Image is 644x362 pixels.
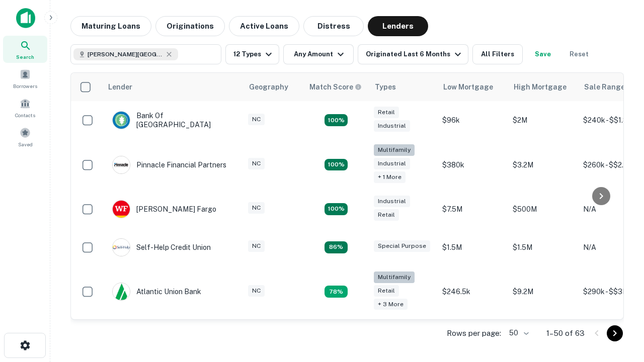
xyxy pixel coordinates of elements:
[563,44,595,64] button: Reset
[15,111,35,119] span: Contacts
[594,282,644,330] iframe: Chat Widget
[102,73,243,101] th: Lender
[374,120,410,132] div: Industrial
[112,238,211,256] div: Self-help Credit Union
[508,73,578,101] th: High Mortgage
[375,81,396,93] div: Types
[225,44,279,64] button: 12 Types
[437,73,508,101] th: Low Mortgage
[243,73,303,101] th: Geography
[248,285,265,297] div: NC
[16,8,35,28] img: capitalize-icon.png
[248,202,265,214] div: NC
[303,73,369,101] th: Capitalize uses an advanced AI algorithm to match your search with the best lender. The match sco...
[437,266,508,317] td: $246.5k
[3,65,47,92] a: Borrowers
[374,158,410,169] div: Industrial
[366,48,464,60] div: Originated Last 6 Months
[358,44,468,64] button: Originated Last 6 Months
[527,44,559,64] button: Save your search to get updates of matches that match your search criteria.
[508,101,578,139] td: $2M
[249,81,288,93] div: Geography
[325,286,348,298] div: Matching Properties: 10, hasApolloMatch: undefined
[112,283,201,301] div: Atlantic Union Bank
[248,114,265,125] div: NC
[70,16,151,36] button: Maturing Loans
[369,73,437,101] th: Types
[3,123,47,150] a: Saved
[368,16,428,36] button: Lenders
[3,36,47,63] a: Search
[374,171,406,183] div: + 1 more
[309,81,362,93] div: Capitalize uses an advanced AI algorithm to match your search with the best lender. The match sco...
[374,285,399,297] div: Retail
[325,159,348,171] div: Matching Properties: 23, hasApolloMatch: undefined
[514,81,567,93] div: High Mortgage
[303,16,364,36] button: Distress
[374,271,415,283] div: Multifamily
[508,190,578,228] td: $500M
[607,325,623,341] button: Go to next page
[3,94,47,121] a: Contacts
[374,240,430,252] div: Special Purpose
[437,101,508,139] td: $96k
[16,53,34,61] span: Search
[108,81,132,93] div: Lender
[447,327,501,339] p: Rows per page:
[437,228,508,266] td: $1.5M
[374,144,415,156] div: Multifamily
[472,44,523,64] button: All Filters
[437,190,508,228] td: $7.5M
[505,326,530,340] div: 50
[374,107,399,118] div: Retail
[508,266,578,317] td: $9.2M
[113,239,130,256] img: picture
[112,156,226,174] div: Pinnacle Financial Partners
[112,111,233,129] div: Bank Of [GEOGRAPHIC_DATA]
[508,228,578,266] td: $1.5M
[374,299,408,310] div: + 3 more
[113,283,130,300] img: picture
[113,201,130,218] img: picture
[325,241,348,253] div: Matching Properties: 11, hasApolloMatch: undefined
[584,81,625,93] div: Sale Range
[248,158,265,169] div: NC
[229,16,299,36] button: Active Loans
[18,140,33,148] span: Saved
[13,82,37,90] span: Borrowers
[508,139,578,190] td: $3.2M
[113,112,130,129] img: picture
[155,16,225,36] button: Originations
[283,44,354,64] button: Any Amount
[374,196,410,207] div: Industrial
[325,114,348,126] div: Matching Properties: 15, hasApolloMatch: undefined
[546,327,585,339] p: 1–50 of 63
[325,203,348,215] div: Matching Properties: 14, hasApolloMatch: undefined
[113,156,130,173] img: picture
[88,50,163,59] span: [PERSON_NAME][GEOGRAPHIC_DATA], [GEOGRAPHIC_DATA]
[248,240,265,252] div: NC
[309,81,360,93] h6: Match Score
[443,81,493,93] div: Low Mortgage
[437,139,508,190] td: $380k
[112,200,216,218] div: [PERSON_NAME] Fargo
[374,209,399,221] div: Retail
